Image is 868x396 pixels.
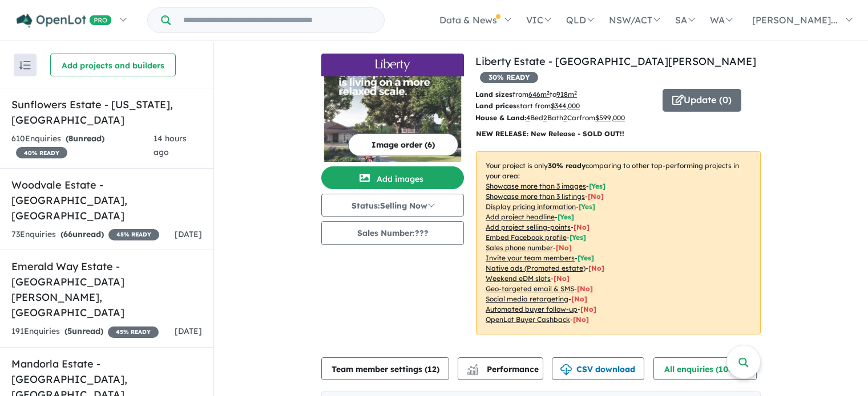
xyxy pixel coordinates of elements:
p: Your project is only comparing to other top-performing projects in your area: - - - - - - - - - -... [476,151,761,334]
span: [ Yes ] [570,233,586,242]
button: Sales Number:??? [321,221,464,245]
h5: Emerald Way Estate - [GEOGRAPHIC_DATA][PERSON_NAME] , [GEOGRAPHIC_DATA] [11,259,202,320]
u: 646 m [528,90,550,99]
p: NEW RELEASE: New Release - SOLD OUT!! [476,128,761,140]
span: [ No ] [556,243,572,252]
img: Liberty Estate - Two Wells Logo [326,58,459,72]
u: Showcase more than 3 images [486,182,586,190]
span: 45 % READY [108,229,159,240]
button: Performance [458,357,543,380]
span: [No] [580,305,596,313]
button: All enquiries (108) [653,357,757,380]
u: Native ads (Promoted estate) [486,264,586,272]
u: Sales phone number [486,243,553,252]
u: Automated buyer follow-up [486,305,578,313]
b: Land prices [475,101,516,110]
span: [ Yes ] [579,202,595,211]
span: [No] [571,295,587,303]
input: Try estate name, suburb, builder or developer [173,8,382,32]
img: sort.svg [19,61,31,70]
button: Add images [321,166,464,189]
strong: ( unread) [66,133,104,144]
span: [DATE] [175,326,202,336]
u: Add project selling-points [486,223,571,231]
span: 45 % READY [108,326,159,338]
u: OpenLot Buyer Cashback [486,315,570,324]
u: Showcase more than 3 listings [486,192,585,201]
button: Team member settings (12) [321,357,449,380]
u: Embed Facebook profile [486,233,567,242]
b: 30 % ready [548,161,586,170]
img: Liberty Estate - Two Wells [321,76,464,162]
p: start from [475,100,654,112]
strong: ( unread) [64,326,103,336]
span: [ Yes ] [589,182,605,190]
span: 14 hours ago [154,133,187,157]
div: 191 Enquir ies [11,325,159,338]
span: Performance [469,364,539,374]
span: [ Yes ] [578,254,594,262]
p: Bed Bath Car from [475,112,654,124]
sup: 2 [547,89,550,96]
span: to [550,90,577,99]
a: Liberty Estate - [GEOGRAPHIC_DATA][PERSON_NAME] [475,55,756,68]
div: 73 Enquir ies [11,228,159,242]
a: Liberty Estate - Two Wells LogoLiberty Estate - Two Wells [321,54,464,162]
u: 4 [526,113,530,122]
u: 2 [543,113,547,122]
h5: Woodvale Estate - [GEOGRAPHIC_DATA] , [GEOGRAPHIC_DATA] [11,177,202,223]
u: Display pricing information [486,202,576,211]
u: Social media retargeting [486,295,568,303]
span: [PERSON_NAME]... [752,14,838,26]
span: [No] [577,284,593,293]
u: 918 m [556,90,577,99]
button: Add projects and builders [50,54,176,76]
u: Add project headline [486,213,555,221]
span: 5 [67,326,72,336]
button: Status:Selling Now [321,194,464,217]
span: [ No ] [574,223,590,231]
span: [ Yes ] [558,213,574,221]
u: Invite your team members [486,254,575,262]
h5: Sunflowers Estate - [US_STATE] , [GEOGRAPHIC_DATA] [11,97,202,128]
u: 2 [563,113,567,122]
span: [No] [588,264,604,272]
strong: ( unread) [60,229,104,239]
span: [No] [573,315,589,324]
span: [DATE] [175,229,202,239]
button: Image order (6) [348,133,458,156]
p: from [475,89,654,100]
span: 40 % READY [16,147,67,158]
span: 30 % READY [480,72,538,83]
b: Land sizes [475,90,512,99]
img: Openlot PRO Logo White [17,14,112,28]
img: bar-chart.svg [467,368,478,375]
span: 8 [68,133,73,144]
div: 610 Enquir ies [11,132,154,160]
img: download icon [560,364,572,375]
sup: 2 [574,89,577,96]
img: line-chart.svg [467,364,478,370]
span: 66 [63,229,72,239]
u: $ 344,000 [551,101,580,110]
span: [No] [554,274,570,283]
u: Geo-targeted email & SMS [486,284,574,293]
span: [ No ] [588,192,604,201]
u: $ 599,000 [595,113,625,122]
span: 12 [427,364,437,374]
u: Weekend eDM slots [486,274,551,283]
button: CSV download [552,357,644,380]
b: House & Land: [475,113,526,122]
button: Update (0) [663,89,741,112]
